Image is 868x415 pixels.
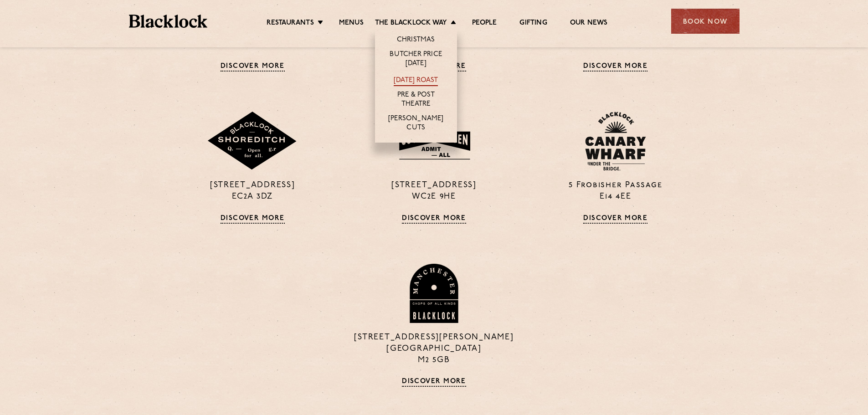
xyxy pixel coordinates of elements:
[397,36,435,46] a: Christmas
[583,215,647,224] a: Discover More
[394,76,438,86] a: [DATE] Roast
[221,215,285,224] a: Discover More
[408,264,460,323] img: BL_Manchester_Logo-bleed.png
[402,215,466,224] a: Discover More
[350,332,518,366] p: [STREET_ADDRESS][PERSON_NAME] [GEOGRAPHIC_DATA] M2 5GB
[207,112,298,171] img: Shoreditch-stamp-v2-default.svg
[519,19,547,29] a: Gifting
[339,19,364,29] a: Menus
[585,112,646,171] img: BL_CW_Logo_Website.svg
[583,62,647,72] a: Discover More
[129,15,208,28] img: BL_Textured_Logo-footer-cropped.svg
[350,180,518,203] p: [STREET_ADDRESS] WC2E 9HE
[384,50,448,69] a: Butcher Price [DATE]
[221,62,285,72] a: Discover More
[384,114,448,133] a: [PERSON_NAME] Cuts
[375,19,447,29] a: The Blacklock Way
[532,180,699,203] p: 5 Frobisher Passage E14 4EE
[472,19,497,29] a: People
[384,91,448,110] a: Pre & Post Theatre
[671,9,740,34] div: Book Now
[570,19,608,29] a: Our News
[169,180,336,203] p: [STREET_ADDRESS] EC2A 3DZ
[402,378,466,387] a: Discover More
[267,19,314,29] a: Restaurants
